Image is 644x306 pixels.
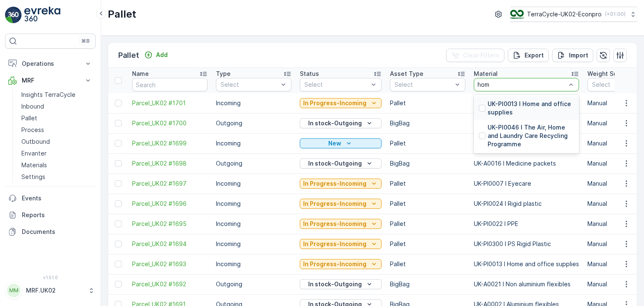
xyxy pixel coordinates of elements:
a: Parcel_UK02 #1695 [132,220,208,228]
a: Settings [18,171,96,183]
button: TerraCycle-UK02-Econpro(+01:00) [510,7,637,22]
p: UK-PI0046 I The Air, Home and Laundry Care Recycling Programme [488,123,574,148]
p: Name [132,70,149,78]
p: BigBag [390,280,465,288]
p: MRF.UK02 [26,286,84,295]
p: Pallet [390,220,465,228]
button: In Progress-Incoming [300,98,382,108]
a: Parcel_UK02 #1700 [132,119,208,127]
a: Insights TerraCycle [18,89,96,101]
span: Parcel_UK02 #1692 [132,280,208,288]
button: Import [552,49,593,62]
p: TerraCycle-UK02-Econpro [527,10,602,18]
button: In Progress-Incoming [300,219,382,229]
p: UK-PI0013 I Home and office supplies [474,260,579,268]
p: Pallet [118,49,139,61]
p: Pallet [108,8,136,21]
button: In Progress-Incoming [300,239,382,249]
p: Outgoing [216,119,291,127]
p: UK-PI0024 I Rigid plastic [474,200,579,208]
a: Parcel_UK02 #1699 [132,139,208,148]
p: Incoming [216,220,291,228]
p: Add [156,51,168,59]
p: Reports [22,211,92,219]
div: Toggle Row Selected [115,120,122,127]
p: ( +01:00 ) [605,11,626,18]
button: In Progress-Incoming [300,199,382,209]
a: Parcel_UK02 #1697 [132,179,208,188]
div: Toggle Row Selected [115,160,122,167]
p: Pallet [390,139,465,148]
p: Settings [21,173,45,181]
p: Incoming [216,179,291,188]
button: Add [141,50,171,60]
input: Search [132,78,208,91]
p: Materials [21,161,47,169]
p: In Progress-Incoming [303,179,366,188]
p: Clear Filters [463,51,499,60]
a: Documents [5,223,96,240]
button: Clear Filters [446,49,504,62]
div: Toggle Row Selected [115,220,122,227]
p: Weight Source [587,70,630,78]
p: UK-A0016 I Medicine packets [474,159,579,168]
div: Toggle Row Selected [115,100,122,106]
p: UK-PI0022 I PPE [474,220,579,228]
p: Incoming [216,260,291,268]
p: Insights TerraCycle [21,91,75,99]
p: BigBag [390,119,465,127]
p: Inbound [21,102,44,111]
p: In Progress-Incoming [303,200,366,208]
a: Outbound [18,136,96,148]
a: Events [5,190,96,207]
p: Pallet [390,99,465,107]
a: Envanter [18,148,96,159]
span: v 1.51.0 [5,275,96,280]
button: New [300,138,382,148]
a: Inbound [18,101,96,112]
p: UK-A0021 I Non aluminium flexibles [474,280,579,288]
p: Incoming [216,99,291,107]
p: Incoming [216,200,291,208]
button: MMMRF.UK02 [5,282,96,299]
div: Toggle Row Selected [115,180,122,187]
p: New [328,139,341,148]
p: Pallet [390,240,465,248]
a: Reports [5,207,96,223]
p: Type [216,70,231,78]
p: In Progress-Incoming [303,99,366,107]
p: UK-PI0007 I Eyecare [474,179,579,188]
p: Incoming [216,240,291,248]
p: ⌘B [81,38,90,44]
p: Export [525,51,544,60]
button: In Progress-Incoming [300,179,382,189]
p: BigBag [390,159,465,168]
button: In Progress-Incoming [300,259,382,269]
a: Parcel_UK02 #1693 [132,260,208,268]
p: Events [22,194,92,202]
p: Status [300,70,319,78]
div: Toggle Row Selected [115,200,122,207]
p: Asset Type [390,70,423,78]
button: MRF [5,72,96,89]
p: Pallet [390,260,465,268]
p: In Progress-Incoming [303,260,366,268]
a: Parcel_UK02 #1698 [132,159,208,168]
div: Toggle Row Selected [115,281,122,288]
div: Toggle Row Selected [115,261,122,267]
a: Materials [18,159,96,171]
a: Parcel_UK02 #1694 [132,240,208,248]
p: In stock-Outgoing [308,119,362,127]
p: Pallet [390,179,465,188]
p: In Progress-Incoming [303,220,366,228]
a: Parcel_UK02 #1701 [132,99,208,107]
span: Parcel_UK02 #1696 [132,200,208,208]
p: Select [395,80,452,89]
p: Envanter [21,149,47,158]
img: logo [5,7,22,23]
